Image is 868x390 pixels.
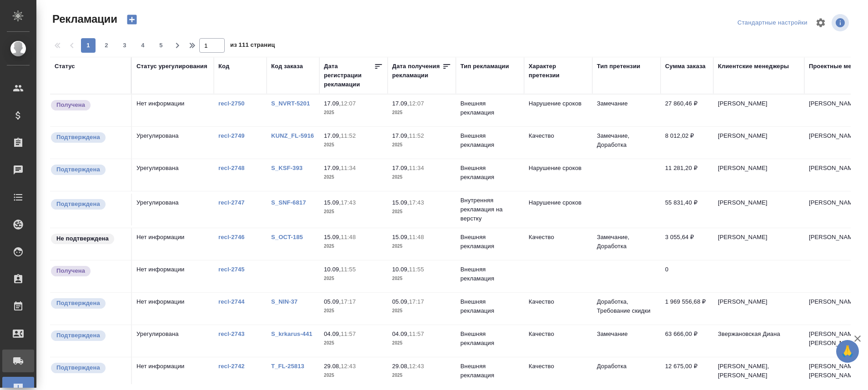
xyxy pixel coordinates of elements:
[324,242,383,251] p: 2025
[392,207,451,216] p: 2025
[56,234,109,243] p: Не подтверждена
[392,62,442,80] div: Дата получения рекламации
[324,234,341,240] p: 15.09,
[456,191,524,228] td: Внутренняя рекламация на верстку
[324,298,341,305] p: 05.09,
[661,357,713,389] td: 12 675,00 ₽
[324,100,341,107] p: 17.09,
[456,159,524,191] td: Внешняя рекламация
[56,133,100,142] p: Подтверждена
[117,38,132,53] button: 3
[713,293,804,325] td: [PERSON_NAME]
[341,132,356,139] p: 11:52
[218,363,245,370] a: recl-2742
[324,62,374,89] div: Дата регистрации рекламации
[121,12,143,27] button: Создать
[99,38,114,53] button: 2
[665,62,706,71] div: Сумма заказа
[218,100,245,107] a: recl-2750
[392,306,451,315] p: 2025
[218,266,245,273] a: recl-2745
[55,62,75,71] div: Статус
[341,234,356,240] p: 11:48
[735,16,810,30] div: split button
[341,199,356,206] p: 17:43
[409,100,424,107] p: 12:07
[392,266,409,273] p: 10.09,
[271,330,313,337] a: S_krkarus-441
[409,199,424,206] p: 17:43
[392,330,409,337] p: 04.09,
[524,293,592,325] td: Качество
[324,207,383,216] p: 2025
[56,299,100,308] p: Подтверждена
[341,165,356,171] p: 11:34
[136,38,150,53] button: 4
[713,194,804,225] td: [PERSON_NAME]
[524,95,592,126] td: Нарушение сроков
[341,363,356,370] p: 12:43
[713,95,804,126] td: [PERSON_NAME]
[661,95,713,126] td: 27 860,46 ₽
[456,260,524,292] td: Внешняя рекламация
[392,165,409,171] p: 17.09,
[661,228,713,260] td: 3 055,64 ₽
[661,194,713,225] td: 55 831,40 ₽
[456,95,524,126] td: Внешняя рекламация
[271,363,304,370] a: T_FL-25813
[136,62,207,71] div: Статус урегулирования
[661,159,713,191] td: 11 281,20 ₽
[218,199,245,206] a: recl-2747
[524,357,592,389] td: Качество
[271,100,310,107] a: S_NVRT-5201
[392,234,409,240] p: 15.09,
[718,62,789,71] div: Клиентские менеджеры
[661,127,713,159] td: 8 012,02 ₽
[392,132,409,139] p: 17.09,
[392,274,451,283] p: 2025
[392,371,451,380] p: 2025
[132,357,214,389] td: Нет информации
[409,266,424,273] p: 11:55
[324,339,383,348] p: 2025
[529,62,588,80] div: Характер претензии
[324,173,383,182] p: 2025
[592,357,661,389] td: Доработка
[56,200,100,209] p: Подтверждена
[218,165,245,171] a: recl-2748
[324,371,383,380] p: 2025
[324,306,383,315] p: 2025
[132,325,214,357] td: Урегулирована
[341,330,356,337] p: 11:57
[271,165,303,171] a: S_KSF-393
[50,12,117,26] span: Рекламации
[218,298,245,305] a: recl-2744
[460,62,509,71] div: Тип рекламации
[456,293,524,325] td: Внешняя рекламация
[836,340,859,363] button: 🙏
[524,228,592,260] td: Качество
[324,266,341,273] p: 10.09,
[324,330,341,337] p: 04.09,
[524,127,592,159] td: Качество
[713,228,804,260] td: [PERSON_NAME]
[456,325,524,357] td: Внешняя рекламация
[271,199,306,206] a: S_SNF-6817
[409,363,424,370] p: 12:43
[271,132,314,139] a: KUNZ_FL-5916
[154,41,168,50] span: 5
[392,100,409,107] p: 17.09,
[592,95,661,126] td: Замечание
[592,293,661,325] td: Доработка, Требование скидки
[597,62,640,71] div: Тип претензии
[713,127,804,159] td: [PERSON_NAME]
[324,274,383,283] p: 2025
[392,140,451,150] p: 2025
[392,108,451,117] p: 2025
[132,228,214,260] td: Нет информации
[409,234,424,240] p: 11:48
[218,132,245,139] a: recl-2749
[132,194,214,225] td: Урегулирована
[392,339,451,348] p: 2025
[324,140,383,150] p: 2025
